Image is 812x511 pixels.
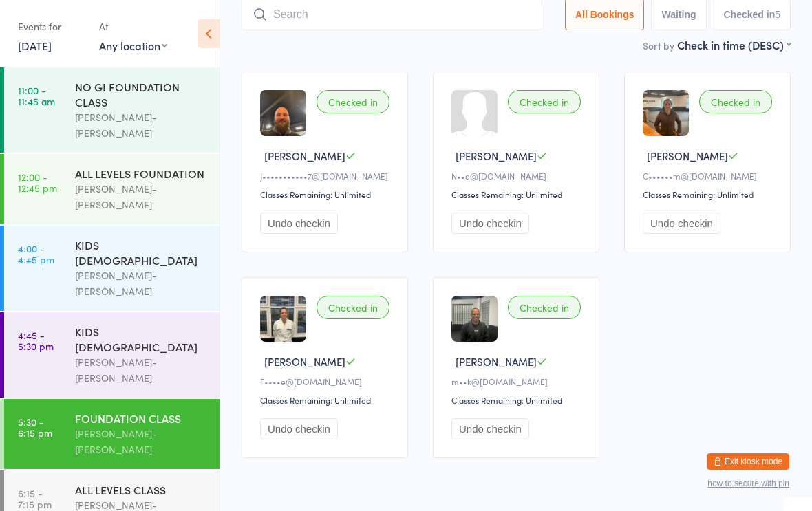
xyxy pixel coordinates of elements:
[264,354,345,369] span: [PERSON_NAME]
[75,411,208,426] div: FOUNDATION CLASS
[508,296,581,319] div: Checked in
[451,394,585,406] div: Classes Remaining: Unlimited
[260,188,394,200] div: Classes Remaining: Unlimited
[4,154,220,224] a: 12:00 -12:45 pmALL LEVELS FOUNDATION[PERSON_NAME]-[PERSON_NAME]
[18,38,52,53] a: [DATE]
[18,243,54,265] time: 4:00 - 4:45 pm
[18,15,85,38] div: Events for
[75,237,208,268] div: KIDS [DEMOGRAPHIC_DATA]
[4,312,220,398] a: 4:45 -5:30 pmKIDS [DEMOGRAPHIC_DATA][PERSON_NAME]-[PERSON_NAME]
[75,79,208,109] div: NO GI FOUNDATION CLASS
[75,354,208,386] div: [PERSON_NAME]-[PERSON_NAME]
[260,90,306,136] img: image1754701549.png
[260,296,306,342] img: image1754553459.png
[260,418,338,439] button: Undo checkin
[4,399,220,469] a: 5:30 -6:15 pmFOUNDATION CLASS[PERSON_NAME]-[PERSON_NAME]
[451,296,498,342] img: image1754622800.png
[643,188,776,200] div: Classes Remaining: Unlimited
[643,39,674,52] label: Sort by
[317,90,389,113] div: Checked in
[451,376,585,387] div: m••k@[DOMAIN_NAME]
[456,149,537,163] span: [PERSON_NAME]
[775,9,780,20] div: 5
[451,418,529,439] button: Undo checkin
[75,109,208,141] div: [PERSON_NAME]-[PERSON_NAME]
[260,394,394,406] div: Classes Remaining: Unlimited
[260,170,394,182] div: J•••••••••••7@[DOMAIN_NAME]
[4,67,220,153] a: 11:00 -11:45 amNO GI FOUNDATION CLASS[PERSON_NAME]-[PERSON_NAME]
[643,213,720,234] button: Undo checkin
[4,226,220,311] a: 4:00 -4:45 pmKIDS [DEMOGRAPHIC_DATA][PERSON_NAME]-[PERSON_NAME]
[18,85,55,107] time: 11:00 - 11:45 am
[643,170,776,182] div: C••••••m@[DOMAIN_NAME]
[75,166,208,181] div: ALL LEVELS FOUNDATION
[451,213,529,234] button: Undo checkin
[18,416,52,438] time: 5:30 - 6:15 pm
[643,90,689,136] img: image1754553682.png
[99,15,167,38] div: At
[18,329,54,351] time: 4:45 - 5:30 pm
[264,149,345,163] span: [PERSON_NAME]
[99,38,167,53] div: Any location
[508,90,581,113] div: Checked in
[699,90,772,113] div: Checked in
[18,171,57,193] time: 12:00 - 12:45 pm
[75,324,208,354] div: KIDS [DEMOGRAPHIC_DATA]
[75,181,208,213] div: [PERSON_NAME]-[PERSON_NAME]
[456,354,537,369] span: [PERSON_NAME]
[451,188,585,200] div: Classes Remaining: Unlimited
[260,376,394,387] div: F••••e@[DOMAIN_NAME]
[647,149,728,163] span: [PERSON_NAME]
[451,170,585,182] div: N••o@[DOMAIN_NAME]
[317,296,389,319] div: Checked in
[18,488,52,510] time: 6:15 - 7:15 pm
[75,268,208,299] div: [PERSON_NAME]-[PERSON_NAME]
[75,426,208,457] div: [PERSON_NAME]-[PERSON_NAME]
[75,482,208,497] div: ALL LEVELS CLASS
[677,37,791,52] div: Check in time (DESC)
[707,453,789,470] button: Exit kiosk mode
[707,479,789,488] button: how to secure with pin
[260,213,338,234] button: Undo checkin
